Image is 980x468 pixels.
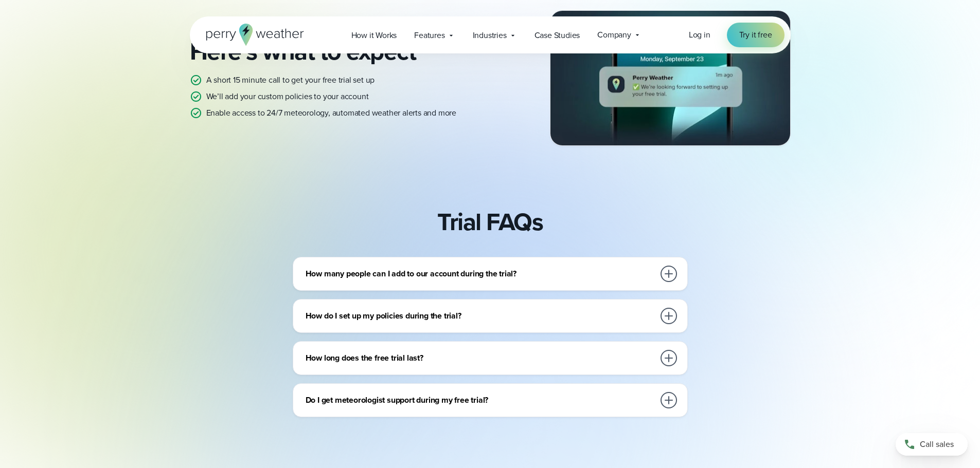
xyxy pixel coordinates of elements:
a: Try it free [727,23,785,47]
span: Call sales [920,438,954,451]
p: A short 15 minute call to get your free trial set up [206,74,375,86]
h2: Trial FAQs [437,208,543,236]
p: Enable access to 24/7 meteorology, automated weather alerts and more [206,107,456,119]
h3: How long does the free trial last? [306,352,654,364]
a: How it Works [343,25,406,46]
span: Company [597,29,631,41]
p: We’ll add your custom policies to your account [206,90,369,103]
a: Case Studies [526,25,589,46]
span: Industries [473,29,507,42]
span: Case Studies [534,29,580,42]
h2: Here’s what to expect [190,37,482,66]
h3: How do I set up my policies during the trial? [306,310,654,322]
span: Try it free [739,29,772,41]
h3: Do I get meteorologist support during my free trial? [306,394,654,406]
h3: How many people can I add to our account during the trial? [306,268,654,280]
a: Log in [689,29,710,41]
span: Features [414,29,444,42]
a: Call sales [896,433,968,456]
span: How it Works [351,29,397,42]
